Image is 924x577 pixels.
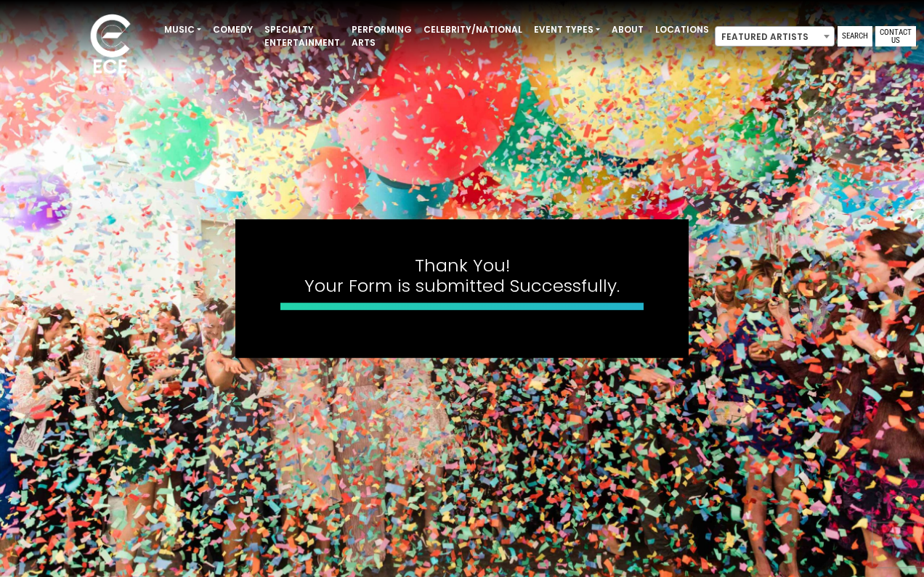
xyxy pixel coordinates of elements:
[280,255,644,298] h4: Thank You! Your Form is submitted Successfully.
[418,17,528,42] a: Celebrity/National
[606,17,649,42] a: About
[74,10,147,81] img: ece_new_logo_whitev2-1.png
[158,17,207,42] a: Music
[528,17,606,42] a: Event Types
[346,17,418,55] a: Performing Arts
[259,17,346,55] a: Specialty Entertainment
[649,17,715,42] a: Locations
[838,26,872,46] a: Search
[715,26,835,46] span: Featured Artists
[875,26,916,46] a: Contact Us
[716,27,834,47] span: Featured Artists
[207,17,259,42] a: Comedy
